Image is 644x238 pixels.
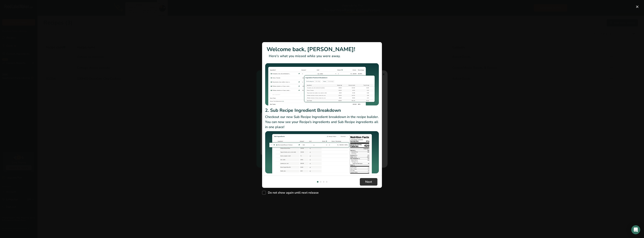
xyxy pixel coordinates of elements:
[365,180,372,184] span: Next
[265,63,379,106] img: Duplicate Ingredients
[266,191,319,195] span: Do not show again until next release
[631,225,640,234] div: Open Intercom Messenger
[265,131,379,174] img: Sub Recipe Ingredient Breakdown
[267,45,377,54] h1: Welcome back, [PERSON_NAME]!
[267,54,377,59] p: Here's what you missed while you were away.
[265,114,379,130] p: Checkout our new Sub Recipe Ingredient breakdown in the recipe builder. You can now see your Reci...
[265,107,379,114] h2: 2. Sub Recipe Ingredient Breakdown
[360,178,377,186] button: Next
